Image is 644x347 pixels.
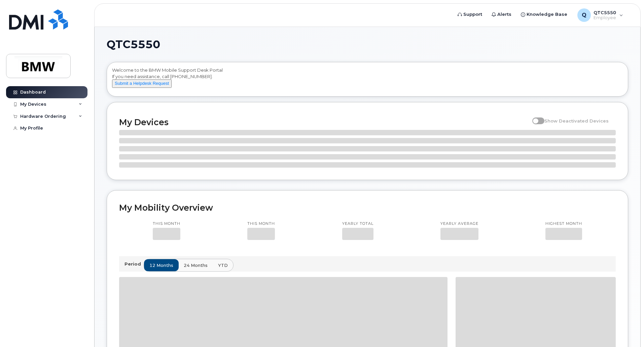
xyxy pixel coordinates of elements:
p: Highest month [545,221,582,227]
h2: My Mobility Overview [119,203,616,213]
span: YTD [218,262,228,269]
p: Yearly average [440,221,478,227]
p: Yearly total [342,221,373,227]
div: Welcome to the BMW Mobile Support Desk Portal If you need assistance, call [PHONE_NUMBER]. [112,67,623,94]
span: 24 months [184,262,208,269]
span: Show Deactivated Devices [544,118,609,124]
p: This month [247,221,275,227]
p: This month [153,221,180,227]
input: Show Deactivated Devices [532,114,538,120]
button: Submit a Helpdesk Request [112,79,172,88]
h2: My Devices [119,117,529,127]
p: Period [124,261,144,267]
a: Submit a Helpdesk Request [112,80,172,86]
span: QTC5550 [107,39,160,49]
